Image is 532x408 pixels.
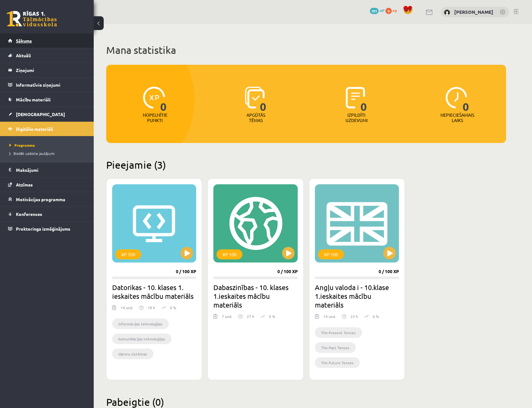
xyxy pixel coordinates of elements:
[370,8,379,14] span: 101
[346,87,365,109] img: icon-completed-tasks-ad58ae20a441b2904462921112bc710f1caf180af7a3daa7317a5a94f2d26646.svg
[16,38,32,43] span: Sākums
[106,396,506,408] h2: Pabeigtie (0)
[463,87,469,112] span: 0
[269,314,275,319] p: 0 %
[16,182,33,187] span: Atzīmes
[315,357,360,368] li: The Future Tenses
[454,9,493,15] a: [PERSON_NAME]
[315,342,356,353] li: The Past Tenses
[8,177,86,192] a: Atzīmes
[16,111,65,117] span: [DEMOGRAPHIC_DATA]
[8,63,86,77] a: Ziņojumi
[112,349,153,359] li: datoru sistēmas
[373,314,379,319] p: 0 %
[351,314,358,319] p: 23 h
[115,249,141,259] div: XP 100
[315,283,399,309] h2: Angļu valoda i - 10.klase 1.ieskaites mācību materiāls
[8,48,86,63] a: Aktuāli
[216,249,242,259] div: XP 100
[385,8,392,14] span: 0
[16,63,86,77] legend: Ziņojumi
[121,305,133,314] div: 14 uzd.
[385,8,400,13] a: 0 xp
[440,112,474,123] p: Nepieciešamais laiks
[8,33,86,48] a: Sākums
[143,87,165,109] img: icon-xp-0682a9bc20223a9ccc6f5883a126b849a74cddfe5390d2b41b4391c66f2066e7.svg
[380,8,385,13] span: mP
[315,327,362,338] li: The Present Tenses
[260,87,266,112] span: 0
[247,314,254,319] p: 27 h
[106,44,506,56] h1: Mana statistika
[8,107,86,121] a: [DEMOGRAPHIC_DATA]
[112,319,169,329] li: informācijas tehnoloģijas
[8,163,86,177] a: Maksājumi
[170,305,176,310] p: 0 %
[16,163,86,177] legend: Maksājumi
[16,97,51,102] span: Mācību materiāli
[8,78,86,92] a: Informatīvie ziņojumi
[245,87,265,109] img: icon-learned-topics-4a711ccc23c960034f471b6e78daf4a3bad4a20eaf4de84257b87e66633f6470.svg
[148,305,155,310] p: 18 h
[8,207,86,221] a: Konferences
[143,112,167,123] p: Nopelnītie punkti
[444,9,450,16] img: Mārtiņš Kasparinskis
[370,8,385,13] a: 101 mP
[16,126,53,132] span: Digitālie materiāli
[360,87,367,112] span: 0
[213,283,297,309] h2: Dabaszinības - 10. klases 1.ieskaites mācību materiāls
[8,122,86,136] a: Digitālie materiāli
[8,192,86,207] a: Motivācijas programma
[344,112,369,123] p: Izpildīti uzdevumi
[244,112,268,123] p: Apgūtās tēmas
[9,150,87,156] a: Biežāk uzdotie jautājumi
[7,11,57,27] a: Rīgas 1. Tālmācības vidusskola
[323,314,336,323] div: 14 uzd.
[222,314,232,323] div: 7 uzd.
[8,222,86,236] a: Proktoringa izmēģinājums
[9,143,35,148] span: Programma
[160,87,167,112] span: 0
[8,92,86,107] a: Mācību materiāli
[9,142,87,148] a: Programma
[112,334,172,344] li: komunikācijas tehnoloģijas
[16,226,70,232] span: Proktoringa izmēģinājums
[16,78,86,92] legend: Informatīvie ziņojumi
[16,196,65,202] span: Motivācijas programma
[106,159,506,171] h2: Pieejamie (3)
[16,53,31,58] span: Aktuāli
[318,249,344,259] div: XP 100
[393,8,397,13] span: xp
[445,87,467,109] img: icon-clock-7be60019b62300814b6bd22b8e044499b485619524d84068768e800edab66f18.svg
[16,211,42,217] span: Konferences
[9,151,55,156] span: Biežāk uzdotie jautājumi
[112,283,196,300] h2: Datorikas - 10. klases 1. ieskaites mācību materiāls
